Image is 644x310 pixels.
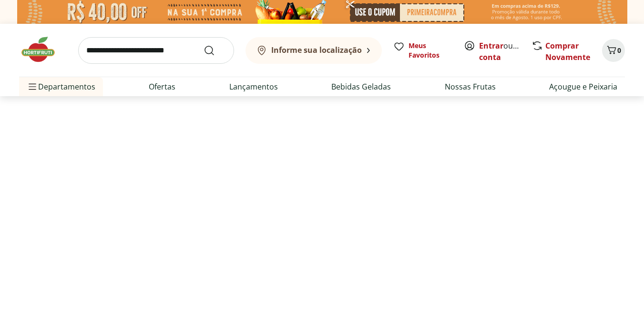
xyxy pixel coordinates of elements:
button: Informe sua localização [245,37,382,64]
button: Submit Search [204,45,226,56]
img: Hortifruti [19,35,67,64]
a: Entrar [479,40,503,51]
button: Menu [27,75,38,98]
span: Meus Favoritos [409,41,452,60]
span: Departamentos [27,75,95,98]
a: Criar conta [479,40,532,62]
a: Nossas Frutas [445,81,496,92]
a: Açougue e Peixaria [549,81,617,92]
b: Informe sua localização [271,45,362,55]
a: Lançamentos [229,81,278,92]
a: Bebidas Geladas [331,81,391,92]
span: ou [479,40,521,63]
span: 0 [617,46,621,55]
a: Meus Favoritos [393,41,452,60]
a: Ofertas [149,81,175,92]
button: Carrinho [602,39,625,62]
input: search [78,37,234,64]
a: Comprar Novamente [545,40,590,62]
